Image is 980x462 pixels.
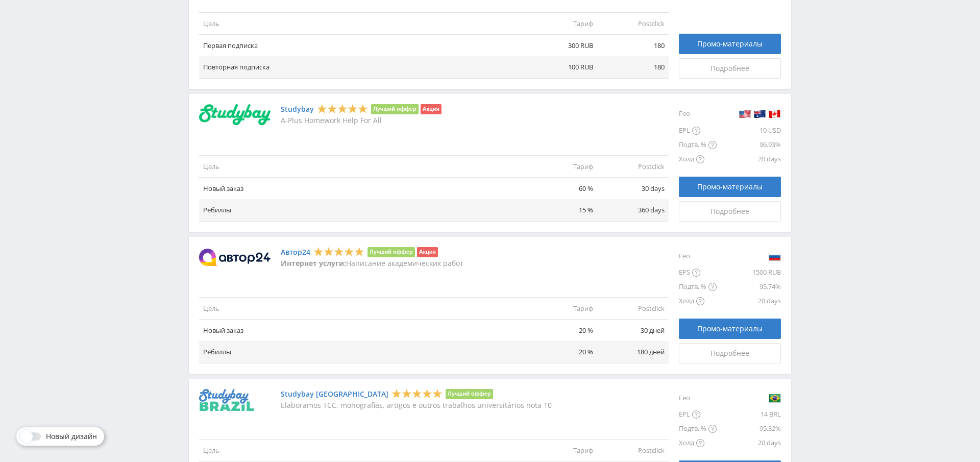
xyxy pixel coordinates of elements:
[679,124,717,138] div: EPL
[679,389,717,407] div: Гео
[717,280,781,294] div: 95.74%
[526,341,597,363] td: 20 %
[697,183,763,191] span: Промо-материалы
[281,259,463,268] p: Написание академических работ
[597,35,669,57] td: 180
[199,56,526,78] td: Повторная подписка
[281,401,552,409] p: Elaboramos TCC, monografias, artigos e outros trabalhos universitários nota 10
[446,389,493,399] li: Лучший оффер
[526,440,597,461] td: Тариф
[679,436,717,450] div: Холд
[281,105,314,113] a: Studybay
[199,199,526,221] td: Ребиллы
[717,407,781,422] div: 14 BRL
[679,280,717,294] div: Подтв. %
[597,13,669,35] td: Postclick
[526,13,597,35] td: Тариф
[199,178,526,200] td: Новый заказ
[371,104,419,114] li: Лучший оффер
[717,436,781,450] div: 20 days
[199,249,271,266] img: Автор24
[199,35,526,57] td: Первая подписка
[717,124,781,138] div: 10 USD
[679,104,717,124] div: Гео
[679,138,717,152] div: Подтв. %
[679,34,781,54] a: Промо-материалы
[679,177,781,197] a: Промо-материалы
[710,64,749,72] span: Подробнее
[679,343,781,363] a: Подробнее
[717,138,781,152] div: 96.93%
[526,298,597,320] td: Тариф
[199,104,271,126] img: Studybay
[597,440,669,461] td: Postclick
[597,156,669,178] td: Postclick
[281,390,388,398] a: Studybay [GEOGRAPHIC_DATA]
[421,104,442,114] li: Акция
[281,116,442,125] p: A-Plus Homework Help For All
[417,247,438,257] li: Акция
[597,298,669,320] td: Postclick
[526,178,597,200] td: 60 %
[199,156,526,178] td: Цель
[679,407,717,422] div: EPL
[717,294,781,308] div: 20 days
[46,432,97,441] span: Новый дизайн
[717,152,781,166] div: 20 days
[597,178,669,200] td: 30 days
[526,156,597,178] td: Тариф
[199,298,526,320] td: Цель
[717,422,781,436] div: 95.32%
[526,320,597,342] td: 20 %
[281,258,346,268] strong: Интернет услуги:
[679,265,717,280] div: EPS
[199,440,526,461] td: Цель
[697,325,763,333] span: Промо-материалы
[199,389,254,411] img: Studybay Brazil
[597,341,669,363] td: 180 дней
[367,247,415,257] li: Лучший оффер
[597,56,669,78] td: 180
[679,58,781,79] a: Подробнее
[710,207,749,215] span: Подробнее
[597,320,669,342] td: 30 дней
[199,13,526,35] td: Цель
[679,201,781,222] a: Подробнее
[710,349,749,357] span: Подробнее
[679,422,717,436] div: Подтв. %
[679,294,717,308] div: Холд
[281,248,310,256] a: Автор24
[526,35,597,57] td: 300 RUB
[597,199,669,221] td: 360 days
[317,103,368,114] div: 5 Stars
[697,40,763,48] span: Промо-материалы
[526,56,597,78] td: 100 RUB
[717,265,781,280] div: 1500 RUB
[391,388,443,399] div: 5 Stars
[313,246,364,257] div: 5 Stars
[679,319,781,339] a: Промо-материалы
[199,320,526,342] td: Новый заказ
[679,152,717,166] div: Холд
[679,247,717,265] div: Гео
[199,341,526,363] td: Ребиллы
[526,199,597,221] td: 15 %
